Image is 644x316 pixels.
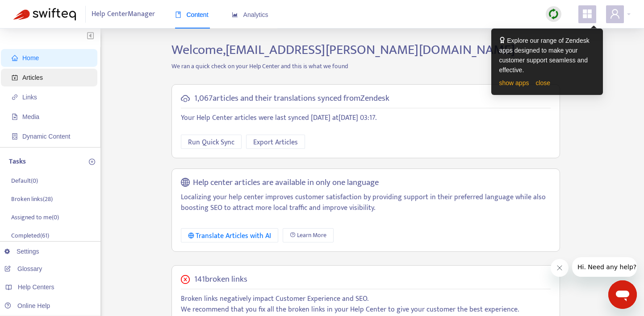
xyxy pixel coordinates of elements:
span: Media [22,113,39,120]
span: Articles [22,74,43,81]
img: Swifteq [13,8,76,21]
h5: 1,067 articles and their translations synced from Zendesk [194,94,389,104]
span: user [610,8,620,19]
p: We ran a quick check on your Help Center and this is what we found [165,62,567,71]
span: cloud-sync [181,94,190,103]
p: Broken links ( 28 ) [11,194,53,204]
span: Welcome, [EMAIL_ADDRESS][PERSON_NAME][DOMAIN_NAME] [171,39,515,61]
span: Analytics [232,11,268,18]
span: Export Articles [253,137,298,148]
span: plus-circle [89,159,95,165]
p: Localizing your help center improves customer satisfaction by providing support in their preferre... [181,192,551,213]
span: area-chart [232,12,238,18]
img: sync.dc5367851b00ba804db3.png [548,8,559,20]
p: Assigned to me ( 0 ) [11,213,59,222]
a: Online Help [4,302,50,309]
p: Tasks [9,156,26,167]
button: Translate Articles with AI [181,228,279,242]
h5: 141 broken links [194,275,247,285]
span: Dynamic Content [22,133,70,140]
iframe: Message from company [572,257,637,277]
a: Learn More [283,228,334,242]
p: Completed ( 61 ) [11,231,49,240]
span: home [12,55,18,61]
span: Learn More [297,230,326,240]
span: Content [175,11,209,18]
span: book [175,12,181,18]
p: Broken links negatively impact Customer Experience and SEO. We recommend that you fix all the bro... [181,294,551,315]
button: Run Quick Sync [181,135,242,149]
span: Run Quick Sync [188,137,234,148]
a: show apps [499,79,529,86]
span: Help Center Manager [92,6,155,23]
iframe: Button to launch messaging window [608,280,637,309]
button: Export Articles [246,135,305,149]
span: Help Centers [18,283,54,291]
span: close-circle [181,275,190,284]
span: file-image [12,114,18,120]
div: Explore our range of Zendesk apps designed to make your customer support seamless and effective. [499,36,595,75]
p: Default ( 0 ) [11,176,38,185]
span: appstore [582,8,593,19]
a: Settings [4,248,39,255]
span: account-book [12,74,18,81]
a: Glossary [4,265,42,272]
h5: Help center articles are available in only one language [193,178,379,188]
span: global [181,178,190,188]
p: Your Help Center articles were last synced [DATE] at [DATE] 03:17 . [181,113,551,123]
iframe: Close message [551,259,569,277]
span: link [12,94,18,100]
div: Translate Articles with AI [188,230,272,242]
span: container [12,133,18,140]
a: close [535,79,550,86]
span: Links [22,94,37,101]
span: Home [22,54,39,62]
